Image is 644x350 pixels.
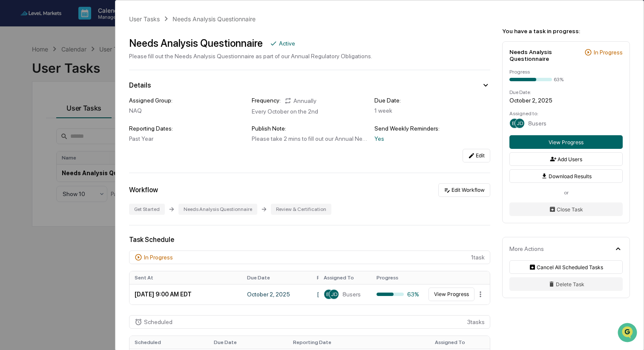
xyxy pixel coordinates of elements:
[509,97,623,104] div: October 2, 2025
[463,149,490,162] button: Edit
[129,271,242,284] th: Sent At
[554,77,563,83] div: 63%
[509,89,623,95] div: Due Date:
[129,37,263,49] div: Needs Analysis Questionnaire
[9,191,15,198] div: 🔎
[5,171,58,186] a: 🖐️Preclearance
[319,271,371,284] th: Assigned To
[374,125,490,132] div: Send Weekly Reminders:
[129,15,160,23] div: User Tasks
[5,187,57,202] a: 🔎Data Lookup
[502,28,630,34] div: You have a task in progress:
[129,125,245,132] div: Reporting Dates:
[428,287,474,301] button: View Progress
[129,97,245,104] div: Assigned Group:
[371,271,424,284] th: Progress
[509,69,623,75] div: Progress
[38,74,117,80] div: We're available if you need us!
[271,204,331,215] div: Review & Certification
[209,336,288,349] th: Due Date
[129,204,165,215] div: Get Started
[17,139,24,146] img: 1746055101610-c473b297-6a78-478c-a979-82029cc54cd1
[252,135,368,142] div: Please take 2 mins to fill out our Annual Needs Analysis Questionnaire as part of our regulatory ...
[374,107,490,114] div: 1 week
[509,169,623,183] button: Download Results
[17,116,24,123] img: 1746055101610-c473b297-6a78-478c-a979-82029cc54cd1
[129,236,490,244] div: Task Schedule
[374,135,490,142] div: Yes
[509,202,623,216] button: Close Task
[18,65,33,80] img: 8933085812038_c878075ebb4cc5468115_72.jpg
[594,49,623,56] div: In Progress
[509,190,623,196] div: or
[509,152,623,166] button: Add Users
[312,284,319,304] td: [DATE] - [DATE]
[9,131,22,144] img: Jack Rasmussen
[9,94,57,101] div: Past conversations
[60,211,103,217] a: Powered byPylon
[129,81,151,89] div: Details
[145,68,155,78] button: Start new chat
[509,48,581,62] div: Needs Analysis Questionnaire
[85,211,103,217] span: Pylon
[252,97,281,105] div: Frequency:
[129,53,372,60] div: Please fill out the Needs Analysis Questionnaire as part of our Annual Regulatory Obligations.
[9,175,15,182] div: 🖐️
[284,97,316,105] div: Annually
[517,120,523,126] span: JD
[528,120,546,127] span: 8 users
[129,135,245,142] div: Past Year
[26,116,69,122] span: [PERSON_NAME]
[252,108,368,115] div: Every October on the 2nd
[70,174,106,182] span: Attestations
[9,108,22,121] img: Jack Rasmussen
[62,175,69,182] div: 🗄️
[132,93,155,103] button: See all
[38,65,140,74] div: Start new chat
[129,284,242,304] td: [DATE] 9:00 AM EDT
[178,204,257,215] div: Needs Analysis Questionnaire
[377,291,419,298] div: 63%
[129,336,209,349] th: Scheduled
[172,15,256,23] div: Needs Analysis Questionnaire
[509,260,623,274] button: Cancel All Scheduled Tasks
[129,186,158,194] div: Workflow
[617,322,640,345] iframe: Open customer support
[509,135,623,149] button: View Progress
[71,116,74,122] span: •
[509,277,623,291] button: Delete Task
[326,291,332,297] span: EF
[312,271,319,284] th: Reporting Date
[512,120,517,126] span: EF
[75,139,93,145] span: [DATE]
[252,125,368,132] div: Publish Note:
[430,336,490,349] th: Assigned To
[129,315,490,329] div: 3 task s
[288,336,430,349] th: Reporting Date
[331,291,337,297] span: JD
[279,40,295,47] div: Active
[509,245,544,252] div: More Actions
[242,271,312,284] th: Due Date
[144,254,173,261] div: In Progress
[509,111,623,117] div: Assigned to:
[9,65,24,80] img: 1746055101610-c473b297-6a78-478c-a979-82029cc54cd1
[71,139,74,145] span: •
[342,291,361,298] span: 8 users
[438,183,490,197] button: Edit Workflow
[144,319,172,325] div: Scheduled
[129,250,490,264] div: 1 task
[129,107,245,114] div: NAQ
[26,139,69,145] span: [PERSON_NAME]
[17,190,54,199] span: Data Lookup
[9,18,155,31] p: How can we help?
[58,171,109,186] a: 🗄️Attestations
[242,284,312,304] td: October 2, 2025
[374,97,490,104] div: Due Date:
[17,174,55,182] span: Preclearance
[75,116,93,122] span: [DATE]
